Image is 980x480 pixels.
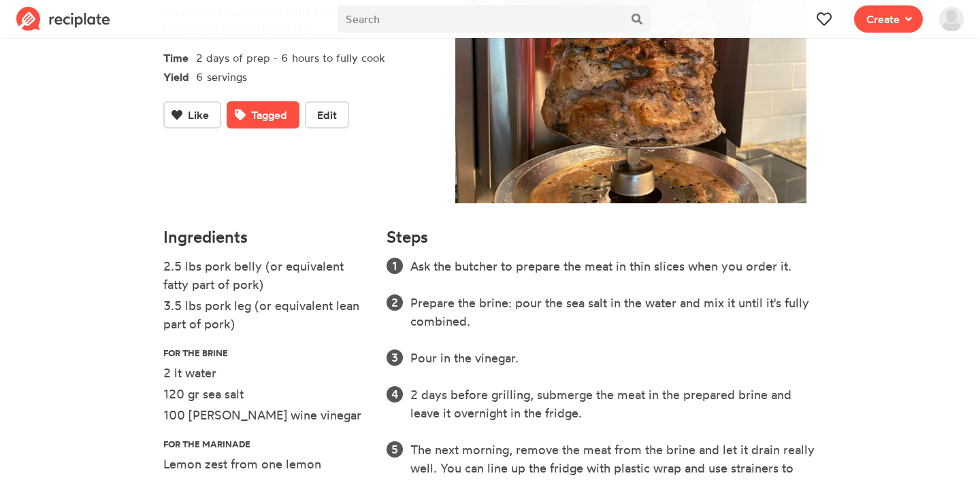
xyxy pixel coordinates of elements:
[305,101,349,128] button: Edit
[16,7,110,31] img: Reciplate
[196,70,247,84] span: 6 servings
[163,101,221,128] button: Like
[163,434,370,455] li: For the marinade
[188,107,209,123] span: Like
[410,385,817,422] li: 2 days before grilling, submerge the meat in the prepared brine and leave it overnight in the fri...
[163,455,370,476] li: Lemon zest from one lemon
[227,101,299,128] button: Tagged
[163,343,370,364] li: For the brine
[939,7,964,31] img: User's avatar
[163,406,370,427] li: 100 [PERSON_NAME] wine vinegar
[251,107,287,123] span: Tagged
[163,228,370,246] h4: Ingredients
[163,296,370,336] li: 3.5 lbs pork leg (or equivalent lean part of pork)
[163,385,370,406] li: 120 gr sea salt
[338,5,623,33] input: Search
[854,5,923,33] button: Create
[317,107,337,123] span: Edit
[866,11,900,27] span: Create
[410,257,817,275] li: Ask the butcher to prepare the meat in thin slices when you order it.
[410,349,817,367] li: Pour in the vinegar.
[387,228,428,246] h4: Steps
[163,364,370,385] li: 2 lt water
[163,47,196,66] span: Time
[196,51,385,65] span: 2 days of prep - 6 hours to fully cook
[163,66,196,85] span: Yield
[163,257,370,296] li: 2.5 lbs pork belly (or equivalent fatty part of pork)
[410,294,817,330] li: Prepare the brine: pour the sea salt in the water and mix it until it's fully combined.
